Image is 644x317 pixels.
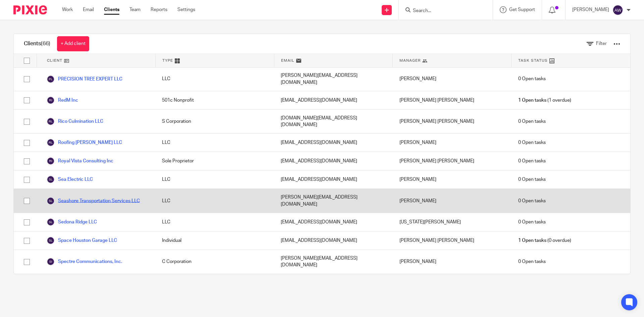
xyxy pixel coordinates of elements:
img: svg%3E [47,218,55,226]
div: LLC [155,213,274,231]
span: 0 Open tasks [518,258,546,265]
div: LLC [155,170,274,189]
input: Search [412,8,473,14]
div: [PERSON_NAME] [PERSON_NAME] [393,231,512,250]
div: Sole Proprietor [155,152,274,170]
div: C Corporation [155,250,274,274]
span: 0 Open tasks [518,118,546,125]
span: Task Status [518,58,548,63]
a: Sea Electric LLC [47,175,93,183]
img: svg%3E [47,139,55,147]
img: Pixie [13,5,47,14]
p: [PERSON_NAME] [572,6,609,13]
a: RedM Inc [47,96,78,104]
a: Roofing [PERSON_NAME] LLC [47,139,122,147]
div: S Corporation [155,110,274,134]
span: (1 overdue) [518,97,571,104]
span: 0 Open tasks [518,75,546,82]
a: Work [62,6,73,13]
div: 501c Nonprofit [155,91,274,109]
div: [PERSON_NAME] [393,250,512,274]
span: Type [162,58,173,63]
a: Team [129,6,141,13]
span: Client [47,58,62,63]
a: Reports [151,6,167,13]
span: Manager [399,58,421,63]
div: [PERSON_NAME] [PERSON_NAME] [393,91,512,109]
div: LLC [155,134,274,152]
input: Select all [20,54,33,67]
span: Email [281,58,294,63]
img: svg%3E [47,75,55,83]
span: (0 overdue) [518,237,571,244]
span: 0 Open tasks [518,219,546,225]
div: [PERSON_NAME] [PERSON_NAME] [393,152,512,170]
div: [PERSON_NAME] [393,134,512,152]
div: [PERSON_NAME] [393,189,512,213]
a: Royal Vista Consulting Inc [47,157,113,165]
span: 0 Open tasks [518,139,546,146]
div: [PERSON_NAME] [393,67,512,91]
a: Settings [177,6,195,13]
img: svg%3E [47,197,55,205]
img: svg%3E [47,96,55,104]
div: [PERSON_NAME][EMAIL_ADDRESS][DOMAIN_NAME] [274,189,393,213]
div: [PERSON_NAME] [PERSON_NAME] [393,110,512,134]
div: [EMAIL_ADDRESS][DOMAIN_NAME] [274,170,393,189]
a: Spectre Communications, Inc. [47,258,122,266]
a: Email [83,6,94,13]
div: [US_STATE][PERSON_NAME] [393,213,512,231]
span: 1 Open tasks [518,97,546,104]
a: Clients [104,6,119,13]
img: svg%3E [47,258,55,266]
div: [EMAIL_ADDRESS][DOMAIN_NAME] [274,213,393,231]
a: PRECISION TREE EXPERT LLC [47,75,122,83]
span: 0 Open tasks [518,176,546,183]
div: LLC [155,67,274,91]
h1: Clients [24,40,50,47]
div: [EMAIL_ADDRESS][DOMAIN_NAME] [274,134,393,152]
div: LLC [155,189,274,213]
span: 0 Open tasks [518,198,546,204]
div: [PERSON_NAME][EMAIL_ADDRESS][DOMAIN_NAME] [274,67,393,91]
img: svg%3E [47,117,55,125]
span: Get Support [509,7,535,12]
div: [EMAIL_ADDRESS][DOMAIN_NAME] [274,231,393,250]
div: [PERSON_NAME] [393,170,512,189]
span: 1 Open tasks [518,237,546,244]
span: 0 Open tasks [518,158,546,164]
a: Space Houston Garage LLC [47,236,117,245]
span: (66) [41,41,50,46]
span: Filter [596,41,607,46]
img: svg%3E [47,157,55,165]
a: Seashore Transportation Services LLC [47,197,140,205]
div: [PERSON_NAME][EMAIL_ADDRESS][DOMAIN_NAME] [274,250,393,274]
div: [DOMAIN_NAME][EMAIL_ADDRESS][DOMAIN_NAME] [274,110,393,134]
a: Rico Culmination LLC [47,117,103,125]
div: [EMAIL_ADDRESS][DOMAIN_NAME] [274,152,393,170]
img: svg%3E [47,175,55,183]
div: Individual [155,231,274,250]
div: [EMAIL_ADDRESS][DOMAIN_NAME] [274,91,393,109]
a: Sedona Ridge LLC [47,218,97,226]
a: + Add client [57,36,89,51]
img: svg%3E [47,236,55,245]
img: svg%3E [612,5,623,15]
